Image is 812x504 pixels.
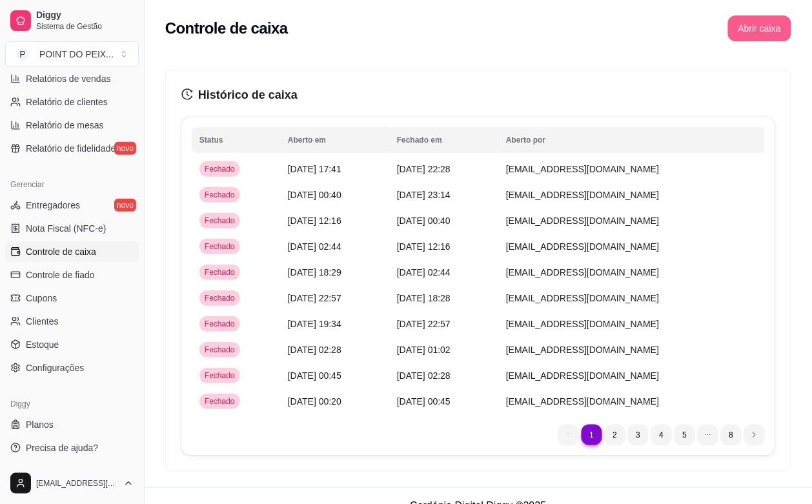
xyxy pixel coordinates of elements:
span: [DATE] 19:34 [288,319,341,329]
span: [EMAIL_ADDRESS][DOMAIN_NAME] [506,267,659,277]
span: [DATE] 00:40 [397,216,451,226]
span: Sistema de Gestão [36,21,134,32]
span: Fechado [202,241,238,252]
span: Relatório de fidelidade [26,142,116,155]
th: Fechado em [389,127,498,153]
span: [DATE] 23:14 [397,190,451,200]
a: Relatório de clientes [5,92,139,112]
span: [EMAIL_ADDRESS][DOMAIN_NAME] [506,319,659,329]
span: Fechado [202,345,238,355]
span: Controle de fiado [26,268,95,281]
span: [DATE] 12:16 [288,216,341,226]
button: Abrir caixa [728,15,791,41]
span: Fechado [202,370,238,381]
a: Configurações [5,358,139,378]
span: [DATE] 22:57 [397,319,451,329]
span: [EMAIL_ADDRESS][DOMAIN_NAME] [506,345,659,355]
span: [EMAIL_ADDRESS][DOMAIN_NAME] [506,370,659,381]
span: [DATE] 12:16 [397,241,451,252]
a: Relatório de mesas [5,115,139,136]
span: [DATE] 22:57 [288,293,341,303]
span: Relatório de mesas [26,119,104,132]
a: Entregadoresnovo [5,195,139,216]
a: Controle de caixa [5,241,139,262]
span: P [16,48,29,61]
span: Fechado [202,216,238,226]
span: [EMAIL_ADDRESS][DOMAIN_NAME] [506,396,659,407]
span: [DATE] 00:45 [397,396,451,407]
h2: Controle de caixa [165,18,288,39]
span: [DATE] 17:41 [288,164,341,174]
span: [EMAIL_ADDRESS][DOMAIN_NAME] [506,293,659,303]
span: Cupons [26,292,57,305]
span: [DATE] 02:28 [397,370,451,381]
span: [DATE] 01:02 [397,345,451,355]
h3: Histórico de caixa [181,86,775,104]
a: Planos [5,414,139,435]
span: Diggy [36,10,134,21]
a: Cupons [5,288,139,308]
li: dots element [698,425,718,445]
span: [EMAIL_ADDRESS][DOMAIN_NAME] [506,164,659,174]
span: history [181,88,193,100]
span: Estoque [26,338,59,351]
li: next page button [744,425,765,445]
span: [DATE] 18:29 [288,267,341,277]
div: Diggy [5,394,139,414]
span: Fechado [202,396,238,407]
li: pagination item 3 [628,425,649,445]
div: POINT DO PEIX ... [39,48,114,61]
span: Fechado [202,267,238,277]
span: Fechado [202,319,238,329]
li: pagination item 2 [605,425,625,445]
th: Status [192,127,280,153]
span: [DATE] 00:40 [288,190,341,200]
span: [DATE] 02:44 [397,267,451,277]
span: Relatórios de vendas [26,72,111,85]
a: Estoque [5,334,139,355]
span: [DATE] 00:45 [288,370,341,381]
span: [DATE] 22:28 [397,164,451,174]
span: Entregadores [26,199,80,212]
span: [DATE] 00:20 [288,396,341,407]
button: [EMAIL_ADDRESS][DOMAIN_NAME] [5,468,139,499]
span: [EMAIL_ADDRESS][DOMAIN_NAME] [506,190,659,200]
span: [EMAIL_ADDRESS][DOMAIN_NAME] [506,241,659,252]
li: pagination item 4 [651,425,672,445]
span: [EMAIL_ADDRESS][DOMAIN_NAME] [506,216,659,226]
a: Nota Fiscal (NFC-e) [5,218,139,239]
a: Precisa de ajuda? [5,438,139,458]
span: [DATE] 18:28 [397,293,451,303]
th: Aberto por [498,127,765,153]
li: pagination item 1 active [582,425,602,445]
div: Gerenciar [5,174,139,195]
span: [DATE] 02:28 [288,345,341,355]
span: Planos [26,418,54,431]
a: Clientes [5,311,139,332]
li: pagination item 8 [721,425,742,445]
button: Select a team [5,41,139,67]
span: Controle de caixa [26,245,96,258]
span: Nota Fiscal (NFC-e) [26,222,106,235]
a: Relatório de fidelidadenovo [5,138,139,159]
li: pagination item 5 [675,425,695,445]
th: Aberto em [280,127,389,153]
span: Configurações [26,361,84,374]
span: Fechado [202,190,238,200]
span: Fechado [202,164,238,174]
a: DiggySistema de Gestão [5,5,139,36]
span: Relatório de clientes [26,96,108,108]
a: Relatórios de vendas [5,68,139,89]
nav: pagination navigation [552,418,771,452]
span: [DATE] 02:44 [288,241,341,252]
a: Controle de fiado [5,265,139,285]
span: [EMAIL_ADDRESS][DOMAIN_NAME] [36,478,118,489]
span: Precisa de ajuda? [26,441,98,454]
span: Fechado [202,293,238,303]
span: Clientes [26,315,59,328]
